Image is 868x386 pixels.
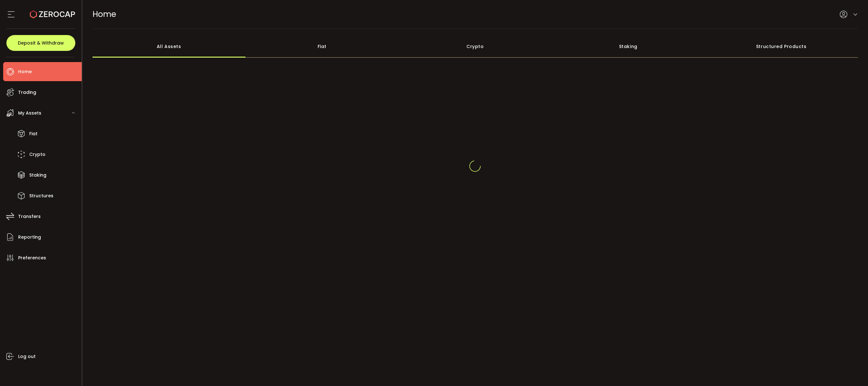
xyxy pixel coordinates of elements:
[18,212,41,221] span: Transfers
[29,129,38,138] span: Fiat
[552,35,705,58] div: Staking
[18,41,64,45] span: Deposit & Withdraw
[399,35,552,58] div: Crypto
[18,233,41,242] span: Reporting
[18,352,36,361] span: Log out
[29,191,53,200] span: Structures
[6,35,75,51] button: Deposit & Withdraw
[18,67,32,76] span: Home
[29,150,45,159] span: Crypto
[29,171,46,180] span: Staking
[245,35,399,58] div: Fiat
[93,35,246,58] div: All Assets
[18,109,41,118] span: My Assets
[705,35,858,58] div: Structured Products
[18,88,36,97] span: Trading
[18,253,46,263] span: Preferences
[93,9,116,20] span: Home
